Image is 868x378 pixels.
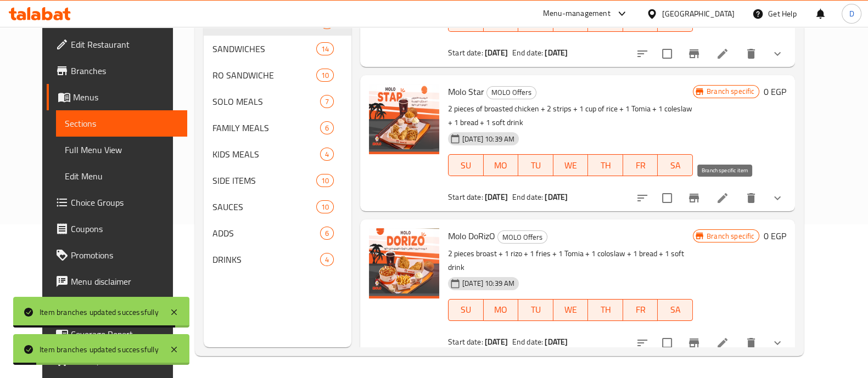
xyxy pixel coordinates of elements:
span: WE [558,302,584,318]
button: delete [738,185,764,211]
span: 7 [321,97,333,107]
button: SU [448,154,483,176]
svg: Show Choices [771,191,784,205]
h6: 0 EGP [764,84,786,99]
button: Branch-specific-item [681,185,707,211]
span: Grocery Checklist [71,354,178,367]
span: SAUCES [212,200,316,213]
b: [DATE] [545,46,568,60]
span: End date: [512,335,543,349]
span: Start date: [448,46,483,60]
div: items [320,95,334,108]
span: SIDE ITEMS [212,174,316,187]
button: TU [518,299,553,321]
span: RO SANDWICHE [212,69,316,82]
h6: 0 EGP [764,228,786,244]
div: SIDE ITEMS10 [204,167,351,194]
span: TH [592,157,619,173]
button: TH [588,154,623,176]
span: Choice Groups [71,196,178,209]
span: Edit Restaurant [71,38,178,51]
div: MOLO Offers [497,230,547,244]
a: Menus [47,84,187,110]
div: SAUCES10 [204,194,351,220]
span: [DATE] 10:39 AM [458,278,519,289]
span: Select to update [656,187,679,210]
button: Branch-specific-item [681,41,707,67]
span: FR [628,157,654,173]
button: WE [553,299,589,321]
span: Coupons [71,222,178,235]
div: RO SANDWICHE10 [204,62,351,88]
button: sort-choices [629,330,656,356]
img: Molo DoRizO [369,228,439,298]
span: D [849,8,854,20]
span: TU [523,157,549,173]
span: Edit Menu [65,170,178,183]
button: delete [738,41,764,67]
span: 6 [321,123,333,133]
div: DRINKS4 [204,246,351,273]
span: SA [662,302,688,318]
div: items [316,174,334,187]
div: items [320,227,334,240]
b: [DATE] [545,335,568,349]
span: 6 [321,228,333,239]
button: TH [588,299,623,321]
span: End date: [512,46,543,60]
span: 4 [321,255,333,265]
span: Molo Star [448,83,484,100]
button: FR [623,154,658,176]
button: WE [553,154,589,176]
div: ADDS6 [204,220,351,246]
button: FR [623,299,658,321]
span: DRINKS [212,253,320,266]
span: Branch specific [702,231,759,241]
span: 4 [321,149,333,160]
span: Menu disclaimer [71,275,178,288]
span: KIDS MEALS [212,148,320,161]
span: 10 [317,176,333,186]
span: TH [592,302,619,318]
button: Branch-specific-item [681,330,707,356]
button: TU [518,154,553,176]
svg: Show Choices [771,336,784,349]
button: SA [658,154,693,176]
span: MO [488,302,514,318]
span: Menus [73,91,178,104]
span: 14 [317,44,333,54]
span: Promotions [71,249,178,262]
div: items [320,148,334,161]
div: Menu-management [543,7,611,20]
button: delete [738,330,764,356]
div: SANDWICHES [212,42,316,55]
span: Branch specific [702,86,759,97]
span: End date: [512,190,543,204]
span: [DATE] 10:39 AM [458,134,519,144]
span: Select to update [656,42,679,65]
span: MOLO Offers [498,231,547,244]
a: Choice Groups [47,189,187,216]
div: items [320,121,334,134]
a: Full Menu View [56,137,187,163]
button: MO [484,154,519,176]
p: 2 pieces of broasted chicken + 2 strips + 1 cup of rice + 1 Tomia + 1 coleslaw + 1 bread + 1 soft... [448,102,693,129]
a: Branches [47,58,187,84]
span: Coverage Report [71,328,178,341]
span: Start date: [448,190,483,204]
div: ADDS [212,227,320,240]
a: Upsell [47,295,187,321]
a: Edit Restaurant [47,31,187,58]
button: show more [764,330,791,356]
img: Molo Star [369,84,439,154]
div: FAMILY MEALS6 [204,115,351,141]
a: Edit Menu [56,163,187,189]
span: MO [488,157,514,173]
span: FAMILY MEALS [212,121,320,134]
a: Menu disclaimer [47,268,187,295]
